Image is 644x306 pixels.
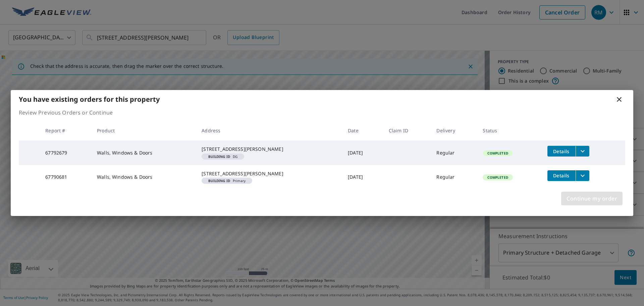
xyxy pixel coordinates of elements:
[40,140,92,165] td: 67792679
[196,121,342,140] th: Address
[92,165,196,189] td: Walls, Windows & Doors
[202,170,337,177] div: [STREET_ADDRESS][PERSON_NAME]
[576,146,589,157] button: filesDropdownBtn-67792679
[431,140,477,165] td: Regular
[40,165,92,189] td: 67790681
[342,165,383,189] td: [DATE]
[431,165,477,189] td: Regular
[576,170,589,181] button: filesDropdownBtn-67790681
[342,121,383,140] th: Date
[204,179,250,182] span: Primary
[567,194,617,203] span: Continue my order
[208,179,230,182] em: Building ID
[551,148,572,155] span: Details
[383,121,431,140] th: Claim ID
[204,155,241,158] span: DG
[561,192,623,205] button: Continue my order
[202,146,337,152] div: [STREET_ADDRESS][PERSON_NAME]
[92,140,196,165] td: Walls, Windows & Doors
[342,140,383,165] td: [DATE]
[547,170,576,181] button: detailsBtn-67790681
[92,121,196,140] th: Product
[19,108,625,117] p: Review Previous Orders or Continue
[477,121,542,140] th: Status
[551,172,572,179] span: Details
[19,95,160,104] b: You have existing orders for this property
[483,175,512,180] span: Completed
[483,151,512,156] span: Completed
[431,121,477,140] th: Delivery
[208,155,230,158] em: Building ID
[547,146,576,157] button: detailsBtn-67792679
[40,121,92,140] th: Report #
